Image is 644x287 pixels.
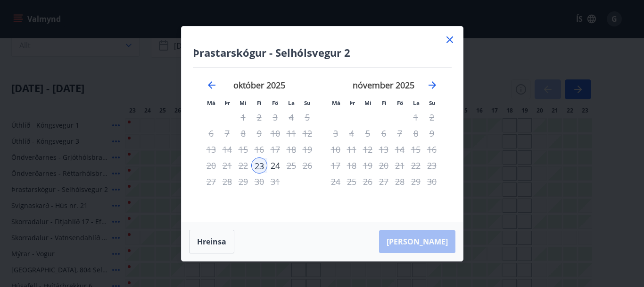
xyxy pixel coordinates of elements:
td: Not available. miðvikudagur, 15. október 2025 [235,141,251,157]
div: Aðeins útritun í boði [344,125,360,141]
td: Not available. föstudagur, 31. október 2025 [267,174,283,190]
div: Aðeins útritun í boði [267,141,283,157]
td: Not available. föstudagur, 17. október 2025 [267,141,283,157]
td: Not available. fimmtudagur, 20. nóvember 2025 [376,157,392,174]
td: Not available. þriðjudagur, 21. október 2025 [219,157,235,174]
small: Su [304,99,311,106]
td: Not available. mánudagur, 17. nóvember 2025 [328,157,344,174]
td: Not available. miðvikudagur, 26. nóvember 2025 [360,174,376,190]
td: Not available. föstudagur, 21. nóvember 2025 [392,157,408,174]
small: Má [332,99,340,106]
small: Fö [272,99,278,106]
strong: október 2025 [233,79,285,91]
div: Aðeins útritun í boði [267,174,283,190]
td: Not available. fimmtudagur, 27. nóvember 2025 [376,174,392,190]
td: Not available. mánudagur, 10. nóvember 2025 [328,141,344,157]
td: Not available. sunnudagur, 5. október 2025 [299,109,315,125]
td: Not available. sunnudagur, 2. nóvember 2025 [424,109,440,125]
td: Not available. miðvikudagur, 1. október 2025 [235,109,251,125]
h4: Þrastarskógur - Selhólsvegur 2 [193,45,452,60]
small: Þr [224,99,230,106]
div: Aðeins útritun í boði [267,109,283,125]
strong: nóvember 2025 [353,79,414,91]
td: Not available. sunnudagur, 19. október 2025 [299,141,315,157]
div: Move backward to switch to the previous month. [206,79,217,91]
td: Not available. þriðjudagur, 7. október 2025 [219,125,235,141]
td: Not available. þriðjudagur, 14. október 2025 [219,141,235,157]
td: Not available. miðvikudagur, 19. nóvember 2025 [360,157,376,174]
td: Choose föstudagur, 24. október 2025 as your check-out date. It’s available. [267,157,283,174]
td: Not available. föstudagur, 14. nóvember 2025 [392,141,408,157]
td: Not available. sunnudagur, 12. október 2025 [299,125,315,141]
td: Not available. sunnudagur, 26. október 2025 [299,157,315,174]
td: Not available. mánudagur, 3. nóvember 2025 [328,125,344,141]
small: Mi [239,99,247,106]
td: Not available. laugardagur, 18. október 2025 [283,141,299,157]
small: Þr [349,99,355,106]
td: Not available. þriðjudagur, 28. október 2025 [219,174,235,190]
td: Not available. mánudagur, 27. október 2025 [203,174,219,190]
td: Not available. föstudagur, 28. nóvember 2025 [392,174,408,190]
td: Not available. föstudagur, 7. nóvember 2025 [392,125,408,141]
td: Not available. þriðjudagur, 11. nóvember 2025 [344,141,360,157]
div: Move forward to switch to the next month. [427,79,438,91]
td: Not available. miðvikudagur, 22. október 2025 [235,157,251,174]
div: Aðeins útritun í boði [392,174,408,190]
button: Hreinsa [189,230,234,253]
small: La [288,99,295,106]
td: Not available. mánudagur, 20. október 2025 [203,157,219,174]
small: La [413,99,420,106]
td: Not available. laugardagur, 22. nóvember 2025 [408,157,424,174]
td: Not available. sunnudagur, 16. nóvember 2025 [424,141,440,157]
td: Not available. þriðjudagur, 25. nóvember 2025 [344,174,360,190]
td: Not available. laugardagur, 15. nóvember 2025 [408,141,424,157]
td: Not available. mánudagur, 6. október 2025 [203,125,219,141]
td: Not available. sunnudagur, 30. nóvember 2025 [424,174,440,190]
td: Not available. miðvikudagur, 12. nóvember 2025 [360,141,376,157]
td: Not available. miðvikudagur, 5. nóvember 2025 [360,125,376,141]
td: Not available. þriðjudagur, 4. nóvember 2025 [344,125,360,141]
td: Not available. fimmtudagur, 16. október 2025 [251,141,267,157]
td: Not available. fimmtudagur, 2. október 2025 [251,109,267,125]
td: Not available. þriðjudagur, 18. nóvember 2025 [344,157,360,174]
td: Not available. mánudagur, 13. október 2025 [203,141,219,157]
td: Not available. laugardagur, 4. október 2025 [283,109,299,125]
td: Not available. miðvikudagur, 8. október 2025 [235,125,251,141]
td: Not available. fimmtudagur, 13. nóvember 2025 [376,141,392,157]
td: Not available. föstudagur, 10. október 2025 [267,125,283,141]
td: Not available. mánudagur, 24. nóvember 2025 [328,174,344,190]
small: Fi [257,99,262,106]
td: Not available. laugardagur, 11. október 2025 [283,125,299,141]
td: Not available. fimmtudagur, 9. október 2025 [251,125,267,141]
td: Not available. laugardagur, 29. nóvember 2025 [408,174,424,190]
small: Má [207,99,215,106]
td: Not available. fimmtudagur, 6. nóvember 2025 [376,125,392,141]
small: Fö [397,99,403,106]
td: Not available. miðvikudagur, 29. október 2025 [235,174,251,190]
div: Calendar [193,68,452,210]
td: Selected as start date. fimmtudagur, 23. október 2025 [251,157,267,174]
td: Not available. föstudagur, 3. október 2025 [267,109,283,125]
small: Fi [382,99,387,106]
div: 23 [251,157,267,174]
td: Not available. sunnudagur, 23. nóvember 2025 [424,157,440,174]
div: Aðeins útritun í boði [267,157,283,174]
div: Aðeins útritun í boði [267,125,283,141]
td: Not available. laugardagur, 1. nóvember 2025 [408,109,424,125]
td: Not available. laugardagur, 25. október 2025 [283,157,299,174]
td: Not available. laugardagur, 8. nóvember 2025 [408,125,424,141]
small: Su [429,99,436,106]
td: Not available. fimmtudagur, 30. október 2025 [251,174,267,190]
small: Mi [364,99,372,106]
td: Not available. sunnudagur, 9. nóvember 2025 [424,125,440,141]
